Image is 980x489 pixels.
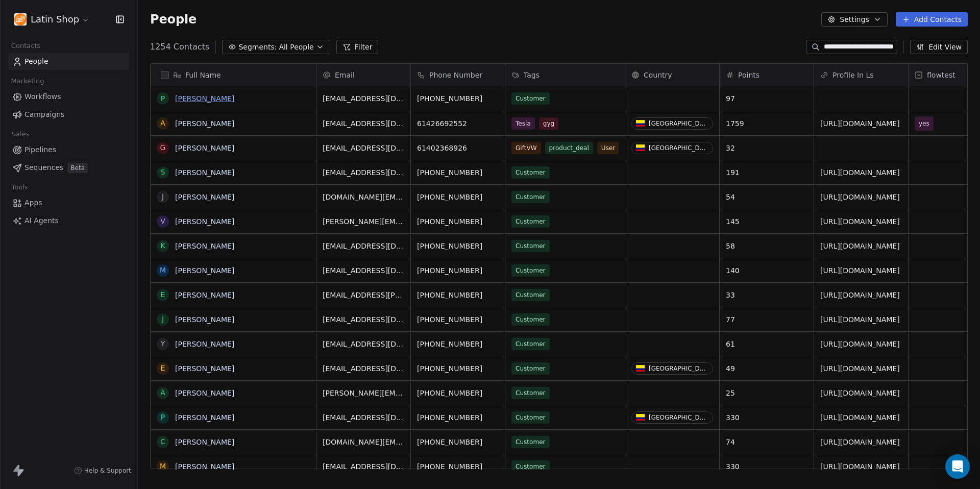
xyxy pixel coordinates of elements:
span: Beta [67,163,88,173]
span: 61426692552 [417,118,499,129]
span: Phone Number [429,70,482,80]
span: Full Name [185,70,221,80]
a: [URL][DOMAIN_NAME] [820,438,900,446]
span: Pipelines [24,144,56,155]
span: Help & Support [84,467,131,475]
span: All People [279,42,313,53]
span: [EMAIL_ADDRESS][DOMAIN_NAME] [323,143,404,153]
span: Apps [24,198,42,208]
span: [PHONE_NUMBER] [417,192,499,202]
div: [GEOGRAPHIC_DATA] [649,414,708,421]
a: [URL][DOMAIN_NAME] [820,315,900,324]
a: [PERSON_NAME] [175,462,234,471]
span: [EMAIL_ADDRESS][DOMAIN_NAME] [323,241,404,251]
span: Tools [7,180,32,195]
span: 1759 [726,118,807,129]
span: Customer [511,436,550,448]
button: Add Contacts [896,12,968,27]
span: Workflows [24,91,61,102]
span: 61 [726,339,807,349]
span: yes [919,118,929,129]
button: Edit View [910,40,968,54]
span: Customer [511,313,550,326]
span: [PHONE_NUMBER] [417,437,499,447]
div: M [160,265,166,276]
span: Customer [511,166,550,179]
span: 1254 Contacts [150,41,209,53]
span: 54 [726,192,807,202]
a: Workflows [8,88,129,105]
span: [PHONE_NUMBER] [417,388,499,398]
div: K [160,240,165,251]
span: 97 [726,93,807,104]
a: [URL][DOMAIN_NAME] [820,291,900,299]
a: Help & Support [74,467,131,475]
a: People [8,53,129,70]
div: Phone Number [411,64,505,86]
a: [URL][DOMAIN_NAME] [820,217,900,226]
span: Customer [511,289,550,301]
a: [PERSON_NAME] [175,364,234,373]
span: [EMAIL_ADDRESS][PERSON_NAME][DOMAIN_NAME] [323,290,404,300]
a: [URL][DOMAIN_NAME] [820,242,900,250]
span: GiftVW [511,142,541,154]
a: AI Agents [8,212,129,229]
span: [EMAIL_ADDRESS][DOMAIN_NAME] [323,314,404,325]
span: [DOMAIN_NAME][EMAIL_ADDRESS][DOMAIN_NAME] [323,437,404,447]
a: [URL][DOMAIN_NAME] [820,168,900,177]
span: [EMAIL_ADDRESS][DOMAIN_NAME] [323,339,404,349]
span: 33 [726,290,807,300]
div: S [161,167,165,178]
a: [URL][DOMAIN_NAME] [820,413,900,422]
a: [URL][DOMAIN_NAME] [820,193,900,201]
span: Points [738,70,759,80]
span: Customer [511,264,550,277]
a: [PERSON_NAME] [175,168,234,177]
span: Sales [7,127,34,142]
span: Tags [524,70,540,80]
a: Campaigns [8,106,129,123]
a: [PERSON_NAME] [175,266,234,275]
span: Customer [511,387,550,399]
span: Profile In Ls [832,70,874,80]
a: [PERSON_NAME] [175,291,234,299]
a: [PERSON_NAME] [175,242,234,250]
a: [URL][DOMAIN_NAME] [820,340,900,348]
span: 145 [726,216,807,227]
span: 330 [726,461,807,472]
a: [URL][DOMAIN_NAME] [820,462,900,471]
div: Tags [505,64,625,86]
div: P [161,93,165,104]
span: [EMAIL_ADDRESS][DOMAIN_NAME] [323,167,404,178]
div: Y [161,338,165,349]
span: gyg [539,117,558,130]
span: 49 [726,363,807,374]
img: Untitled%20Project%20-%20logo%20original.png [14,13,27,26]
a: [PERSON_NAME] [175,94,234,103]
div: [GEOGRAPHIC_DATA] [649,120,708,127]
a: [URL][DOMAIN_NAME] [820,119,900,128]
div: Full Name [151,64,316,86]
button: Settings [821,12,887,27]
div: grid [151,86,316,470]
div: E [161,289,165,300]
span: [EMAIL_ADDRESS][DOMAIN_NAME] [323,461,404,472]
span: Sequences [24,162,63,173]
span: [PHONE_NUMBER] [417,216,499,227]
span: AI Agents [24,215,59,226]
span: Customer [511,215,550,228]
div: [GEOGRAPHIC_DATA] [649,365,708,372]
span: User [597,142,619,154]
span: Customer [511,191,550,203]
span: [EMAIL_ADDRESS][DOMAIN_NAME] [323,118,404,129]
span: Marketing [7,74,48,89]
div: Open Intercom Messenger [945,454,970,479]
span: [PHONE_NUMBER] [417,363,499,374]
div: Profile In Ls [814,64,908,86]
div: [GEOGRAPHIC_DATA] [649,144,708,152]
a: [URL][DOMAIN_NAME] [820,266,900,275]
div: J [162,314,164,325]
a: [PERSON_NAME] [175,119,234,128]
span: [EMAIL_ADDRESS][DOMAIN_NAME] [323,265,404,276]
span: Customer [511,460,550,473]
